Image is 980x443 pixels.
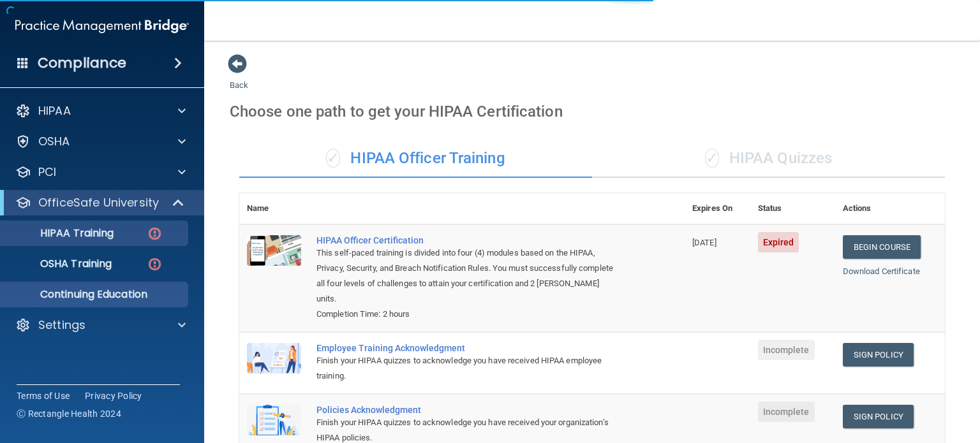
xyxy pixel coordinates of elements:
div: Finish your HIPAA quizzes to acknowledge you have received HIPAA employee training. [316,353,621,384]
div: Choose one path to get your HIPAA Certification [230,93,954,130]
p: HIPAA Training [8,227,114,240]
th: Status [750,193,835,224]
img: danger-circle.6113f641.png [147,226,163,242]
a: Back [230,65,248,90]
div: HIPAA Quizzes [592,140,945,178]
div: HIPAA Officer Training [239,140,592,178]
div: Policies Acknowledgment [316,405,621,415]
div: Employee Training Acknowledgment [316,343,621,353]
p: OSHA [38,134,70,149]
div: Completion Time: 2 hours [316,307,621,322]
span: ✓ [326,149,340,168]
span: Expired [758,232,799,252]
span: Ⓒ Rectangle Health 2024 [17,407,121,420]
a: OfficeSafe University [15,195,185,210]
span: [DATE] [692,238,716,247]
p: OfficeSafe University [38,195,159,210]
th: Actions [835,193,945,224]
a: Download Certificate [843,266,920,276]
p: HIPAA [38,103,71,119]
a: PCI [15,164,186,180]
span: Incomplete [758,402,815,422]
a: HIPAA [15,103,186,119]
a: OSHA [15,134,186,149]
p: PCI [38,164,56,180]
a: Privacy Policy [85,389,142,402]
h4: Compliance [38,54,126,72]
a: Settings [15,317,186,333]
img: PMB logo [15,13,189,39]
img: danger-circle.6113f641.png [147,256,163,272]
a: Sign Policy [843,343,914,367]
a: Sign Policy [843,405,914,428]
th: Name [239,193,309,224]
p: Settings [38,317,85,333]
th: Expires On [685,193,750,224]
a: HIPAA Officer Certification [316,235,621,245]
span: Incomplete [758,340,815,360]
p: OSHA Training [8,258,112,270]
p: Continuing Education [8,288,182,301]
span: ✓ [705,149,719,168]
a: Terms of Use [17,389,70,402]
div: This self-paced training is divided into four (4) modules based on the HIPAA, Privacy, Security, ... [316,245,621,307]
a: Begin Course [843,235,921,259]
